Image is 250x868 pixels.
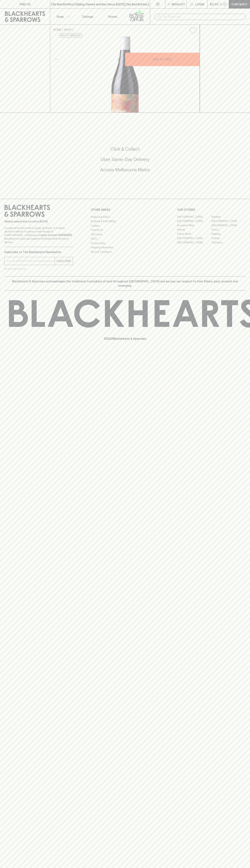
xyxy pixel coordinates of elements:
[91,232,159,236] a: Gift Cards
[211,215,246,219] a: Braddon
[91,250,159,254] a: Terms & Conditions
[91,237,159,241] a: FAQ's
[210,2,218,6] p: $0.00
[177,208,246,212] p: OUR STORES
[195,2,204,6] p: Login
[59,33,82,38] button: Add to wishlist
[4,220,73,223] p: Sibling owned and run since [DATE]
[7,279,243,288] p: Blackhearts & Sparrows acknowledges the traditional Custodians of land throughout [GEOGRAPHIC_DAT...
[211,228,246,232] a: Fitzroy
[91,208,159,212] p: OTHER AREAS
[211,236,246,240] a: Prahran
[211,219,246,223] a: [GEOGRAPHIC_DATA]
[91,215,159,219] a: Bottle Drop FAQ's
[172,2,185,6] p: Wishlist
[125,53,200,66] button: ADD TO CART
[100,9,125,24] a: Stores
[177,228,211,232] a: Elwood
[64,28,72,31] a: SHOP
[211,223,246,228] a: [GEOGRAPHIC_DATA]
[75,9,100,24] a: Tastings
[56,14,64,19] p: Shop
[177,240,211,245] a: [GEOGRAPHIC_DATA]
[108,14,117,19] p: Stores
[4,146,246,152] h5: Click & Collect
[91,241,159,245] a: Privacy Policy
[188,26,198,35] button: Add to wishlist
[91,228,159,232] a: Contact Us
[4,167,246,173] h5: Across Melbourne Metro
[4,250,73,254] p: Subscribe to The Blackhearts Newsletter
[211,232,246,236] a: Geelong
[4,132,246,192] div: Call to action block
[50,9,75,24] button: Shop
[4,226,73,244] p: It is against the law to sell or supply alcohol to, or to obtain alcohol on behalf of a person un...
[153,57,172,61] p: ADD TO CART
[177,232,211,236] a: Fitzroy North
[91,223,159,228] a: Careers
[82,14,93,19] p: Tastings
[231,2,247,6] p: Checkout
[50,37,200,113] img: 35625.png
[56,259,71,263] p: SUBSCRIBE
[7,258,55,264] input: e.g. jane@blackheartsandsparrows.com.au
[4,267,73,271] p: We will never spam you
[177,219,211,223] a: [GEOGRAPHIC_DATA]
[55,257,73,265] button: SUBSCRIBE
[177,236,211,240] a: [GEOGRAPHIC_DATA]
[19,2,31,6] p: FIND US
[177,215,211,219] a: [GEOGRAPHIC_DATA]
[177,223,211,228] a: Brunswick West
[211,240,246,245] a: Thornbury
[4,156,246,162] h5: Uber Same-Day Delivery
[91,219,159,223] a: Business & Bulk Gifting
[53,28,61,31] a: HOME
[224,3,226,5] p: 0
[163,14,243,20] input: Try "Pinot noir"
[39,234,72,236] strong: Liquor License #32064953
[91,245,159,250] a: Shipping Information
